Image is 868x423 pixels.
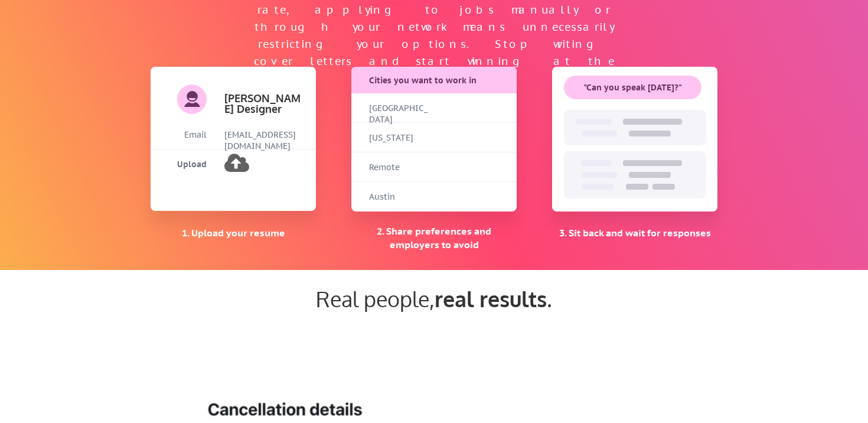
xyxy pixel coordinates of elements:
[369,132,428,144] div: [US_STATE]
[369,191,428,203] div: Austin
[369,103,428,126] div: [GEOGRAPHIC_DATA]
[564,82,701,94] div: "Can you speak [DATE]?"
[151,226,316,239] div: 1. Upload your resume
[151,159,207,171] div: Upload
[552,226,717,239] div: 3. Sit back and wait for responses
[224,93,301,114] div: [PERSON_NAME] Designer
[369,162,428,174] div: Remote
[435,285,547,312] strong: real results
[351,224,517,251] div: 2. Share preferences and employers to avoid
[369,75,501,87] div: Cities you want to work in
[151,286,717,311] div: Real people, .
[224,129,304,152] div: [EMAIL_ADDRESS][DOMAIN_NAME]
[151,129,207,141] div: Email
